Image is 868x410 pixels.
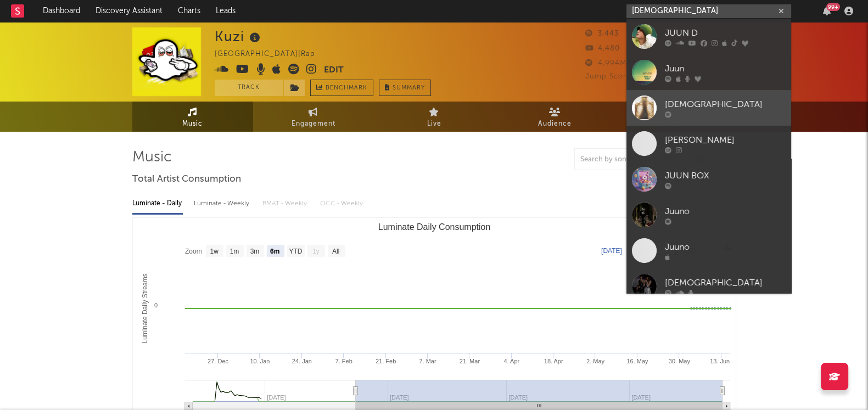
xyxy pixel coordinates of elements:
[668,358,690,364] text: 30. May
[250,358,270,364] text: 10. Jan
[141,273,148,343] text: Luminate Daily Streams
[626,4,791,18] input: Search for artists
[374,102,495,132] a: Live
[585,73,649,80] span: Jump Score: 54.5
[826,3,840,11] div: 99 +
[626,233,791,268] a: Juuno
[253,102,374,132] a: Engagement
[586,358,604,364] text: 2. May
[208,358,228,364] text: 27. Dec
[379,80,431,96] button: Summary
[615,102,736,132] a: Playlists/Charts
[626,54,791,90] a: Juun
[585,30,619,37] span: 3,443
[665,205,786,218] div: Juuno
[427,117,441,131] span: Live
[250,248,259,255] text: 3m
[626,90,791,126] a: [DEMOGRAPHIC_DATA]
[626,161,791,197] a: JUUN BOX
[182,117,203,131] span: Music
[312,248,319,255] text: 1y
[310,80,373,96] a: Benchmark
[503,358,519,364] text: 4. Apr
[185,248,202,255] text: Zoom
[324,64,344,77] button: Edit
[665,276,786,289] div: [DEMOGRAPHIC_DATA]
[459,358,480,364] text: 21. Mar
[665,98,786,111] div: [DEMOGRAPHIC_DATA]
[154,302,157,308] text: 0
[544,358,563,364] text: 18. Apr
[665,240,786,254] div: Juuno
[665,169,786,182] div: JUUN BOX
[601,247,622,255] text: [DATE]
[289,248,302,255] text: YTD
[132,102,253,132] a: Music
[575,155,691,164] input: Search by song name or URL
[665,133,786,147] div: [PERSON_NAME]
[626,358,648,364] text: 16. May
[326,82,367,95] span: Benchmark
[538,117,572,131] span: Audience
[210,248,219,255] text: 1w
[626,19,791,54] a: JUUN D
[626,268,791,304] a: [DEMOGRAPHIC_DATA]
[709,358,729,364] text: 13. Jun
[665,62,786,75] div: Juun
[215,80,283,96] button: Track
[335,358,352,364] text: 7. Feb
[270,248,279,255] text: 6m
[215,27,263,46] div: Kuzi
[585,60,687,67] span: 4,994 Monthly Listeners
[393,85,425,91] span: Summary
[132,194,183,213] div: Luminate - Daily
[332,248,339,255] text: All
[375,358,395,364] text: 21. Feb
[292,117,335,131] span: Engagement
[215,48,328,61] div: [GEOGRAPHIC_DATA] | Rap
[823,7,831,15] button: 99+
[585,45,620,52] span: 4,480
[229,248,239,255] text: 1m
[419,358,436,364] text: 7. Mar
[665,26,786,40] div: JUUN D
[626,197,791,233] a: Juuno
[626,126,791,161] a: [PERSON_NAME]
[495,102,615,132] a: Audience
[292,358,311,364] text: 24. Jan
[132,173,241,186] span: Total Artist Consumption
[378,222,490,232] text: Luminate Daily Consumption
[194,194,251,213] div: Luminate - Weekly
